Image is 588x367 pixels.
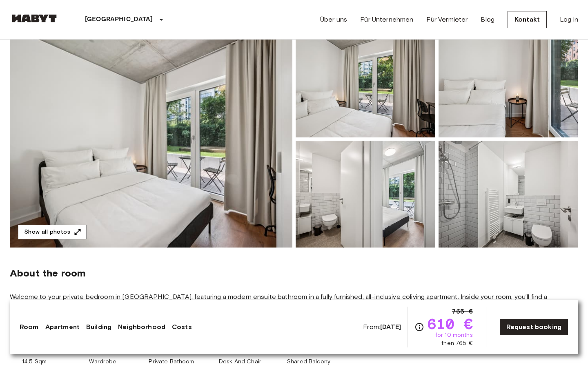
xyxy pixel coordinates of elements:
img: Picture of unit DE-01-259-004-01Q [439,31,578,137]
a: Log in [560,15,578,24]
span: From: [363,323,401,332]
button: Show all photos [18,225,87,240]
img: Habyt [10,14,59,22]
a: Für Unternehmen [360,15,413,24]
span: Private Bathoom [149,358,194,366]
a: Costs [172,322,192,332]
a: Neighborhood [118,322,165,332]
span: Desk And Chair [219,358,261,366]
img: Picture of unit DE-01-259-004-01Q [439,141,578,248]
img: Marketing picture of unit DE-01-259-004-01Q [10,31,292,248]
a: Request booking [499,318,568,336]
a: Für Vermieter [426,15,468,24]
p: [GEOGRAPHIC_DATA] [85,15,153,24]
img: Picture of unit DE-01-259-004-01Q [296,31,435,137]
b: [DATE] [380,323,401,331]
img: Picture of unit DE-01-259-004-01Q [296,141,435,248]
svg: Check cost overview for full price breakdown. Please note that discounts apply to new joiners onl... [414,322,424,332]
a: Apartment [45,322,80,332]
a: Building [86,322,111,332]
a: Room [20,322,39,332]
a: Kontakt [508,11,547,28]
a: Blog [481,15,494,24]
span: 610 € [428,316,473,331]
span: then 765 € [441,339,473,347]
a: Über uns [320,15,347,24]
span: 14.5 Sqm [22,358,47,366]
span: for 10 months [435,331,473,339]
span: Wardrobe [89,358,116,366]
span: Shared Balcony [287,358,330,366]
span: About the room [10,267,578,279]
span: Welcome to your private bedroom in [GEOGRAPHIC_DATA], featuring a modern ensuite bathroom in a fu... [10,292,578,328]
span: 765 € [452,307,473,316]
